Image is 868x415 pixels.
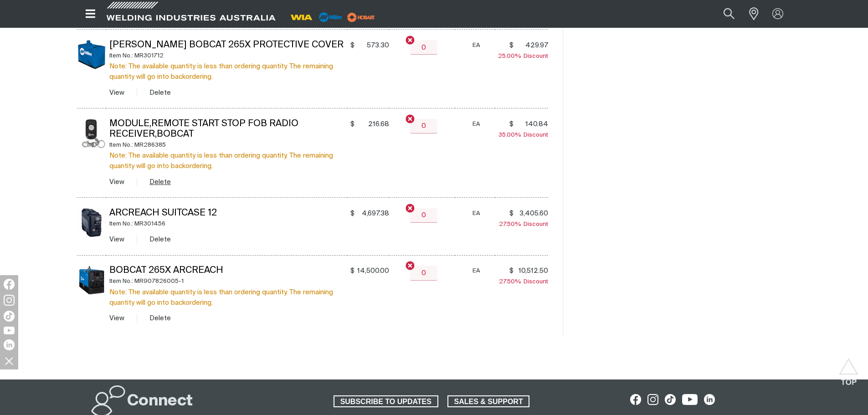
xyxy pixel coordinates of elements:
[498,132,548,138] span: Discount
[109,179,124,185] a: View Module,Remote Start Stop Fob Radio Receiver,Bobcat
[458,40,495,51] div: EA
[357,266,389,276] span: 14,500.00
[498,53,548,59] span: Discount
[109,51,347,61] div: Item No.: MR301712
[334,395,438,407] a: SUBSCRIBE TO UPDATES
[127,391,193,411] h2: Connect
[4,295,15,306] img: Instagram
[499,279,524,285] span: 27.50%
[702,4,744,24] input: Product name or item number...
[109,89,124,96] a: View Miller Bobcat 265X Protective Cover
[499,279,548,285] span: Discount
[509,209,514,218] span: $
[499,221,524,227] span: 27.50%
[109,315,124,322] a: View Bobcat 265X ArcReach
[838,358,859,379] button: Scroll to top
[109,150,347,171] div: Note: The available quantity is less than ordering quantity. The remaining quantity will go into ...
[516,266,548,276] span: 10,512.50
[350,209,354,218] span: $
[509,41,514,50] span: $
[516,209,548,218] span: 3,405.60
[458,119,495,129] div: EA
[344,14,378,20] a: miller
[509,120,514,129] span: $
[1,353,17,369] img: hide socials
[109,236,124,243] a: View ArcReach SuitCase 12
[109,41,344,50] a: [PERSON_NAME] Bobcat 265X Protective Cover
[149,234,171,245] button: Delete ArcReach SuitCase 12
[350,41,354,50] span: $
[357,120,389,129] span: 216.68
[516,120,548,129] span: 140.84
[109,266,223,275] a: Bobcat 265X ArcReach
[77,208,106,237] img: ArcReach SuitCase 12
[4,327,15,334] img: YouTube
[499,221,548,227] span: Discount
[448,395,529,407] span: SALES & SUPPORT
[149,177,171,187] button: Delete Module,Remote Start Stop Fob Radio Receiver,Bobcat
[149,313,171,323] button: Delete Bobcat 265X ArcReach
[498,53,524,59] span: 25.00%
[4,311,15,322] img: TikTok
[109,61,347,82] div: Note: The available quantity is less than ordering quantity. The remaining quantity will go into ...
[77,119,106,148] img: Module,Remote Start Stop Fob Radio Receiver,Bobcat
[344,10,378,24] img: miller
[109,287,347,308] div: Note: The available quantity is less than ordering quantity. The remaining quantity will go into ...
[447,395,530,407] a: SALES & SUPPORT
[4,339,15,350] img: LinkedIn
[334,395,437,407] span: SUBSCRIBE TO UPDATES
[109,140,347,150] div: Item No.: MR286385
[357,41,389,50] span: 573.30
[149,87,171,98] button: Delete Miller Bobcat 265X Protective Cover
[109,219,347,229] div: Item No.: MR301456
[77,40,106,69] img: Miller Bobcat 265X Protective Cover
[357,209,389,218] span: 4,697.38
[77,266,106,295] img: Bobcat 265X ArcReach
[714,4,745,24] button: Search products
[109,209,217,218] a: ArcReach SuitCase 12
[458,208,495,219] div: EA
[498,132,524,138] span: 35.00%
[458,266,495,276] div: EA
[109,276,347,287] div: Item No.: MR907826005-1
[109,119,298,139] a: Module,Remote Start Stop Fob Radio Receiver,Bobcat
[516,41,548,50] span: 429.97
[350,266,354,276] span: $
[509,266,514,276] span: $
[350,120,354,129] span: $
[4,279,15,290] img: Facebook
